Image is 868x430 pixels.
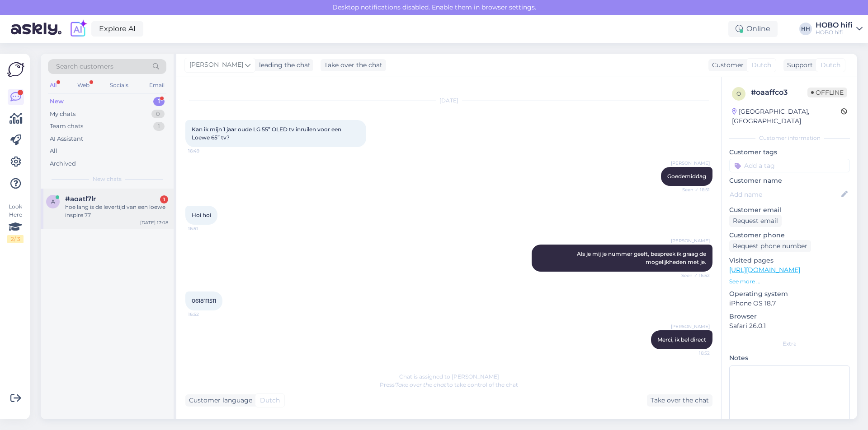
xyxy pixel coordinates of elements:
span: Hoi hoi [192,212,211,218]
div: Support [783,60,813,70]
p: Customer name [729,176,850,185]
div: All [50,147,57,156]
a: [URL][DOMAIN_NAME] [729,266,800,274]
span: Seen ✓ 16:52 [676,272,710,279]
p: Visited pages [729,256,850,265]
img: explore-ai [69,19,88,38]
div: 2 / 3 [7,235,24,243]
p: iPhone OS 18.7 [729,299,850,308]
div: hoe lang is de levertijd van een loewe inspire 77 [65,203,168,219]
div: Email [147,79,166,91]
div: HOBO hifi [816,22,853,29]
p: Customer phone [729,231,850,240]
div: 0 [151,110,165,119]
span: [PERSON_NAME] [671,160,710,166]
span: [PERSON_NAME] [671,323,710,330]
span: 0618111511 [192,297,216,304]
a: HOBO hifiHOBO hifi [816,22,863,36]
div: Take over the chat [321,59,386,71]
input: Add a tag [729,159,850,172]
div: 1 [153,122,165,131]
div: Customer [708,60,744,70]
div: Online [728,21,778,37]
span: 16:52 [188,311,222,318]
div: Archived [50,159,76,168]
div: [DATE] [185,97,712,105]
div: Socials [108,79,130,91]
div: 1 [153,97,165,106]
span: o [736,90,741,97]
input: Add name [730,190,840,199]
span: Dutch [751,60,771,70]
div: Look Here [7,203,24,243]
span: Kan ik mijn 1 jaar oude LG 55” OLED tv inruilen voor een Loewe 65” tv? [192,126,343,141]
div: HOBO hifi [816,29,853,36]
div: 1 [160,195,168,203]
div: Customer information [729,134,850,142]
div: [GEOGRAPHIC_DATA], [GEOGRAPHIC_DATA] [732,107,841,126]
div: leading the chat [255,60,311,70]
span: Merci, ik bel direct [657,336,706,343]
span: 16:52 [676,350,710,356]
span: Search customers [56,62,113,71]
div: HH [799,23,812,35]
div: My chats [50,110,75,119]
div: New [50,97,64,106]
div: AI Assistant [50,134,83,143]
p: Customer tags [729,148,850,157]
span: [PERSON_NAME] [189,60,243,70]
a: Explore AI [91,21,143,37]
p: Customer email [729,205,850,215]
div: Request phone number [729,240,811,252]
span: New chats [93,175,122,183]
div: All [48,79,58,91]
span: 16:51 [188,225,222,232]
span: Dutch [260,396,280,405]
div: Request email [729,215,782,227]
span: [PERSON_NAME] [671,237,710,244]
span: a [51,198,55,205]
div: Customer language [185,396,252,405]
span: #aoatl7lr [65,195,96,203]
div: [DATE] 17:08 [140,219,168,226]
span: Dutch [821,60,840,70]
span: Offline [807,88,847,97]
p: Notes [729,353,850,363]
p: Safari 26.0.1 [729,321,850,331]
div: Extra [729,340,850,348]
span: Chat is assigned to [PERSON_NAME] [399,373,499,380]
div: Web [75,79,91,91]
p: Operating system [729,289,850,299]
span: 16:49 [188,148,222,154]
p: See more ... [729,277,850,286]
div: # oaaffco3 [751,87,807,98]
p: Browser [729,312,850,321]
span: Press to take control of the chat [380,381,518,388]
div: Take over the chat [647,394,712,407]
div: Team chats [50,122,83,131]
i: 'Take over the chat' [395,381,447,388]
span: Seen ✓ 16:51 [676,186,710,193]
span: Goedemiddag [667,173,706,180]
span: Als je mij je nummer geeft, bespreek ik graag de mogelijkheden met je. [577,250,708,265]
img: Askly Logo [7,61,24,78]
